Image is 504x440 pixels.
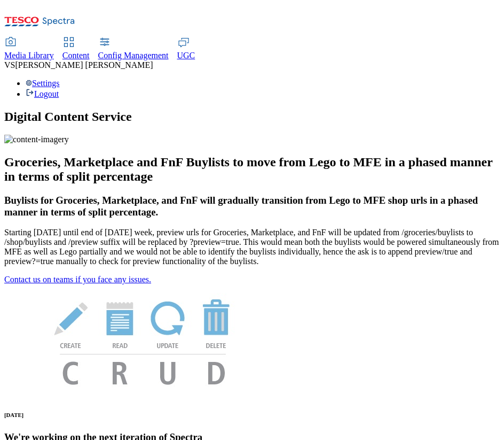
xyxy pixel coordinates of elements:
[98,38,169,60] a: Config Management
[4,38,54,60] a: Media Library
[4,60,15,70] span: VS
[4,195,500,218] h3: Buylists for Groceries, Marketplace, and FnF will gradually transition from Lego to MFE shop urls...
[4,228,500,266] p: Starting [DATE] until end of [DATE] week, preview urls for Groceries, Marketplace, and FnF will b...
[4,135,69,144] img: content-imagery
[4,412,500,418] h6: [DATE]
[62,38,90,60] a: Content
[4,110,500,124] h1: Digital Content Service
[26,79,60,88] a: Settings
[4,155,500,184] h2: Groceries, Marketplace and FnF Buylists to move from Lego to MFE in a phased manner in terms of s...
[4,51,54,60] span: Media Library
[4,284,282,396] img: News Image
[26,89,59,98] a: Logout
[177,51,195,60] span: UGC
[177,38,195,60] a: UGC
[4,275,151,284] a: Contact us on teams if you face any issues.
[98,51,169,60] span: Config Management
[15,60,153,70] span: [PERSON_NAME] [PERSON_NAME]
[62,51,90,60] span: Content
